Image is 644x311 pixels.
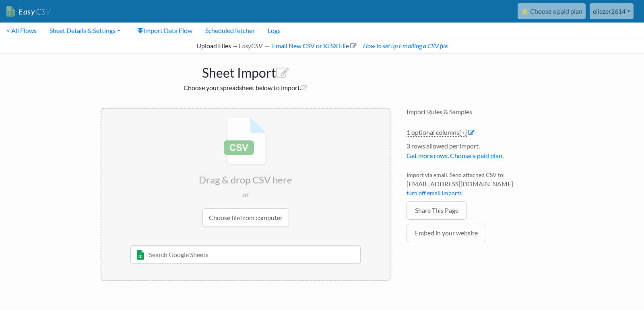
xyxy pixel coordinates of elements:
[261,23,287,39] a: Logs
[199,23,261,39] a: Scheduled fetcher
[407,152,504,159] a: Get more rows. Choose a paid plan.
[407,201,467,220] a: Share This Page
[407,179,543,189] span: [EMAIL_ADDRESS][DOMAIN_NAME]
[43,23,127,39] a: Sheet Details & Settings
[101,61,390,80] h1: Sheet Import
[407,189,462,196] a: turn off email imports
[459,128,467,136] span: [+]
[407,108,543,115] h4: Import Rules & Samples
[407,128,467,137] a: 1 optional columns[+]
[407,141,543,165] li: 3 rows allowed per import.
[518,3,586,19] a: ⭐ Choose a paid plan
[407,224,486,242] a: Embed in your website
[6,3,51,20] a: EasyCSV
[239,42,270,49] i: EasyCSV →
[101,84,390,91] h2: Choose your spreadsheet below to import.
[35,6,51,16] span: CSV
[362,42,448,49] a: How to set up Emailing a CSV file
[407,171,543,201] li: Import via email. Send attached CSV to:
[271,42,357,49] a: Email New CSV or XLSX File
[131,23,199,39] a: Import Data Flow
[130,245,361,264] input: Search Google Sheets
[590,3,634,19] a: eliezer2614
